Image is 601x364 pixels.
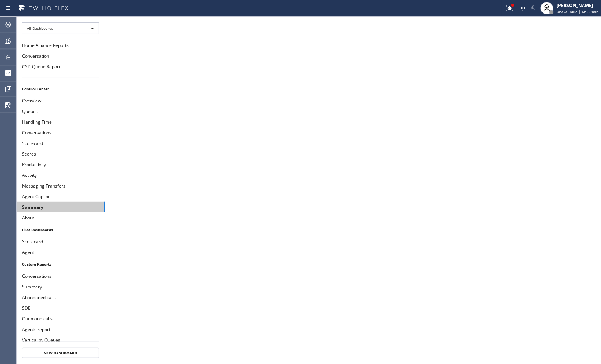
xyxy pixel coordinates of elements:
li: Control Center [16,84,105,94]
button: New Dashboard [22,348,99,358]
button: Activity [16,170,105,181]
button: Abandoned calls [16,292,105,303]
button: Agents report [16,324,105,335]
iframe: dashboard_9f6bb337dffe [105,17,601,364]
button: Outbound calls [16,313,105,324]
button: Summary [16,281,105,292]
button: Scorecard [16,138,105,149]
button: Conversations [16,271,105,281]
button: Agent [16,247,105,258]
button: Summary [16,202,105,212]
button: Messaging Transfers [16,181,105,191]
button: Vertical by Queues [16,335,105,345]
button: Conversations [16,127,105,138]
button: Productivity [16,159,105,170]
div: [PERSON_NAME] [557,2,599,8]
button: About [16,212,105,223]
button: Mute [528,3,539,13]
button: Scorecard [16,236,105,247]
div: All Dashboards [22,22,99,34]
button: Scores [16,149,105,159]
li: Pilot Dashboards [16,225,105,234]
button: Conversation [16,51,105,61]
button: SDB [16,303,105,313]
button: Handling Time [16,117,105,127]
button: Queues [16,106,105,117]
button: Overview [16,95,105,106]
button: CSD Queue Report [16,61,105,72]
span: Unavailable | 6h 30min [557,9,599,14]
button: Agent Copilot [16,191,105,202]
li: Custom Reports [16,259,105,269]
button: Home Alliance Reports [16,40,105,51]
